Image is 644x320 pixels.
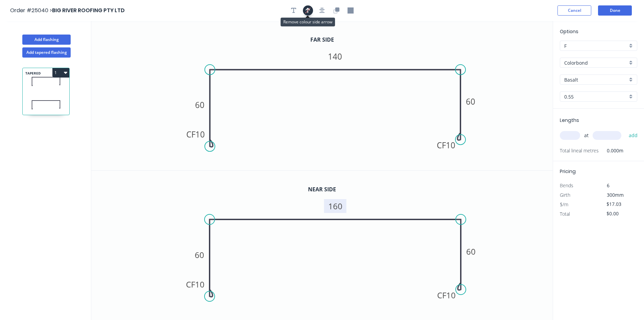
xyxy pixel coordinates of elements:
[186,279,195,290] tspan: CF
[22,47,71,58] button: Add tapered flashing
[564,59,627,66] input: Material
[186,129,195,140] tspan: CF
[564,42,627,49] input: Price level
[281,18,335,26] div: Remove colour side arrow
[560,201,568,208] span: $/m
[607,182,610,189] span: 6
[560,211,570,217] span: Total
[466,246,476,257] tspan: 60
[446,290,456,301] tspan: 10
[195,129,205,140] tspan: 10
[584,131,589,140] span: at
[195,279,205,290] tspan: 10
[466,96,475,107] tspan: 60
[560,117,579,124] span: Lengths
[91,21,553,170] svg: 0
[10,6,52,14] span: Order #25040 >
[560,192,570,198] span: Girth
[599,146,623,155] span: 0.000m
[560,146,599,155] span: Total lineal metres
[195,249,204,260] tspan: 60
[437,140,446,151] tspan: CF
[564,76,627,83] input: Colour
[598,5,632,16] button: Done
[22,35,71,45] button: Add flashing
[557,5,591,16] button: Cancel
[560,168,576,175] span: Pricing
[52,6,125,14] span: BIG RIVER ROOFING PTY LTD
[328,51,342,62] tspan: 140
[607,192,624,198] span: 300mm
[437,290,446,301] tspan: CF
[52,68,69,78] button: 1
[625,130,641,141] button: add
[560,182,573,189] span: Bends
[446,140,455,151] tspan: 10
[195,99,205,110] tspan: 60
[564,93,627,100] input: Thickness
[328,200,342,212] tspan: 160
[560,28,578,35] span: Options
